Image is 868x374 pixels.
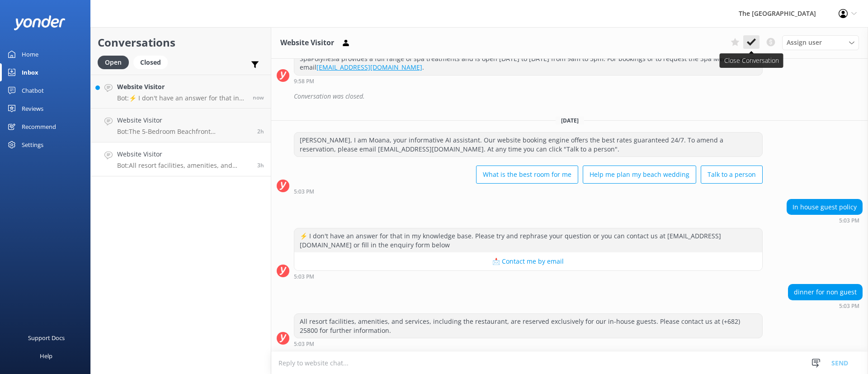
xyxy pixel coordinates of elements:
[22,81,44,99] div: Chatbot
[556,117,584,124] span: [DATE]
[294,51,762,75] div: SpaPolynesia provides a full range of spa treatments and is open [DATE] to [DATE] from 9am to 5pm...
[294,274,314,279] strong: 5:03 PM
[294,228,762,252] div: ⚡ I don't have an answer for that in my knowledge base. Please try and rephrase your question or ...
[839,303,859,309] strong: 5:03 PM
[788,284,862,300] div: dinner for non guest
[91,75,271,109] a: Website VisitorBot:⚡ I don't have an answer for that in my knowledge base. Please try and rephras...
[22,99,43,118] div: Reviews
[788,303,863,309] div: Oct 10 2025 05:03pm (UTC -10:00) Pacific/Honolulu
[294,273,763,279] div: Oct 10 2025 05:03pm (UTC -10:00) Pacific/Honolulu
[787,199,862,215] div: In house guest policy
[294,314,762,338] div: All resort facilities, amenities, and services, including the restaurant, are reserved exclusivel...
[787,217,863,223] div: Oct 10 2025 05:03pm (UTC -10:00) Pacific/Honolulu
[14,15,66,30] img: yonder-white-logo.png
[22,118,56,136] div: Recommend
[22,136,43,154] div: Settings
[22,45,38,63] div: Home
[294,188,763,194] div: Oct 10 2025 05:03pm (UTC -10:00) Pacific/Honolulu
[839,218,859,223] strong: 5:03 PM
[583,166,696,184] button: Help me plan my beach wedding
[476,166,578,184] button: What is the best room for me
[277,89,863,104] div: 2025-09-28T09:06:05.582
[294,341,763,347] div: Oct 10 2025 05:03pm (UTC -10:00) Pacific/Honolulu
[91,109,271,142] a: Website VisitorBot:The 5-Bedroom Beachfront Interconnecting Family Suite or the 5-Bedroom Beachsi...
[117,149,250,159] h4: Website Visitor
[117,161,250,170] p: Bot: All resort facilities, amenities, and services, including the restaurant, are reserved exclu...
[91,142,271,176] a: Website VisitorBot:All resort facilities, amenities, and services, including the restaurant, are ...
[294,133,762,156] div: [PERSON_NAME], I am Moana, your informative AI assistant. Our website booking engine offers the b...
[294,252,762,270] button: 📩 Contact me by email
[98,34,264,51] h2: Conversations
[40,347,52,365] div: Help
[294,78,763,84] div: Sep 27 2025 09:58pm (UTC -10:00) Pacific/Honolulu
[98,57,133,67] a: Open
[117,82,246,92] h4: Website Visitor
[22,63,38,81] div: Inbox
[294,79,314,84] strong: 9:58 PM
[294,189,314,194] strong: 5:03 PM
[294,89,863,104] div: Conversation was closed.
[257,128,264,135] span: Oct 10 2025 06:32pm (UTC -10:00) Pacific/Honolulu
[294,341,314,347] strong: 5:03 PM
[117,128,250,136] p: Bot: The 5-Bedroom Beachfront Interconnecting Family Suite or the 5-Bedroom Beachside Interconnec...
[28,329,65,347] div: Support Docs
[133,57,172,67] a: Closed
[133,56,168,69] div: Closed
[117,115,250,125] h4: Website Visitor
[257,161,264,169] span: Oct 10 2025 05:03pm (UTC -10:00) Pacific/Honolulu
[280,37,334,49] h3: Website Visitor
[316,63,422,71] a: [EMAIL_ADDRESS][DOMAIN_NAME]
[98,56,129,69] div: Open
[787,38,822,47] span: Assign user
[253,94,264,101] span: Oct 10 2025 09:00pm (UTC -10:00) Pacific/Honolulu
[701,166,763,184] button: Talk to a person
[117,94,246,102] p: Bot: ⚡ I don't have an answer for that in my knowledge base. Please try and rephrase your questio...
[782,35,859,50] div: Assign User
